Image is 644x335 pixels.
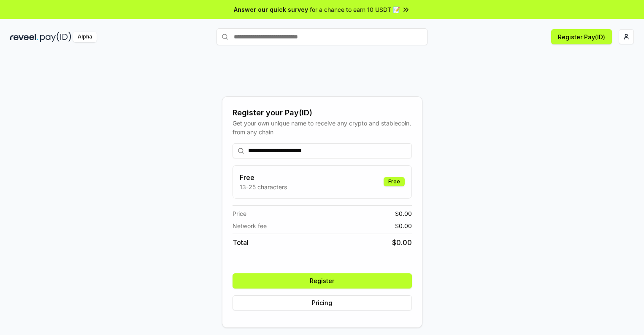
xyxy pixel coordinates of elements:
[310,5,400,14] span: for a chance to earn 10 USDT 📝
[40,32,71,42] img: pay_id
[392,237,412,248] span: $ 0.00
[233,273,412,289] button: Register
[384,177,405,186] div: Free
[395,221,412,230] span: $ 0.00
[233,119,412,136] div: Get your own unique name to receive any crypto and stablecoin, from any chain
[233,221,267,230] span: Network fee
[10,32,38,42] img: reveel_dark
[233,209,246,218] span: Price
[551,29,612,44] button: Register Pay(ID)
[234,5,308,14] span: Answer our quick survey
[233,295,412,310] button: Pricing
[240,172,287,182] h3: Free
[233,237,249,248] span: Total
[233,107,412,119] div: Register your Pay(ID)
[395,209,412,218] span: $ 0.00
[240,182,287,191] p: 13-25 characters
[73,32,97,42] div: Alpha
